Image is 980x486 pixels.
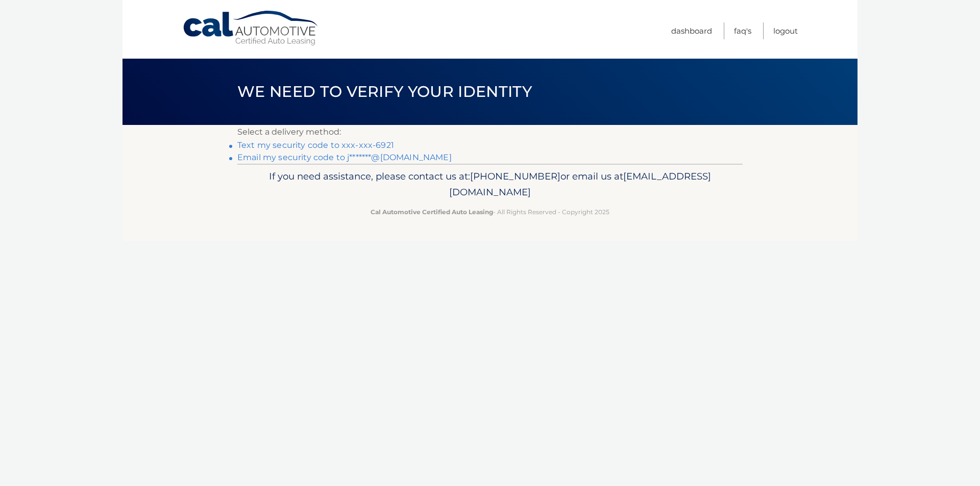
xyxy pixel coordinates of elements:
[470,170,560,182] span: [PHONE_NUMBER]
[244,168,736,201] p: If you need assistance, please contact us at: or email us at
[244,207,736,217] p: - All Rights Reserved - Copyright 2025
[237,125,743,139] p: Select a delivery method:
[237,152,452,162] a: Email my security code to j*******@[DOMAIN_NAME]
[237,82,532,101] span: We need to verify your identity
[237,140,394,150] a: Text my security code to xxx-xxx-6921
[371,208,493,216] strong: Cal Automotive Certified Auto Leasing
[671,22,712,39] a: Dashboard
[773,22,798,39] a: Logout
[734,22,751,39] a: FAQ's
[182,10,320,46] a: Cal Automotive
